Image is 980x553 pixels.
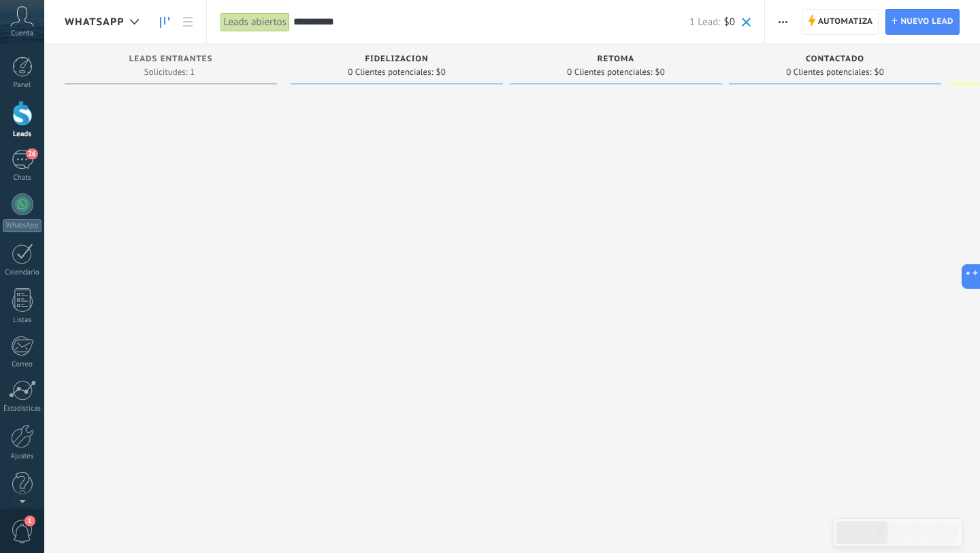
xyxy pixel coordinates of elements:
[875,68,884,76] span: $0
[3,316,42,325] div: Listas
[348,68,433,76] span: 0 Clientes potenciales:
[3,219,42,232] div: WhatsApp
[220,12,290,32] div: Leads abiertos
[365,54,428,64] span: fidelizacion
[802,9,879,35] a: Automatiza
[144,68,195,76] span: Solicitudes: 1
[3,268,42,277] div: Calendario
[885,9,960,35] a: Nuevo lead
[598,54,635,64] span: retoma
[517,54,715,66] div: retoma
[900,10,953,34] span: Nuevo lead
[11,29,33,38] span: Cuenta
[26,148,37,159] span: 26
[786,68,871,76] span: 0 Clientes potenciales:
[806,54,864,64] span: Contactado
[153,9,176,35] a: Leads
[436,68,446,76] span: $0
[129,54,213,64] span: Leads Entrantes
[3,452,42,461] div: Ajustes
[724,16,735,29] span: $0
[818,10,873,34] span: Automatiza
[773,9,793,35] button: Más
[689,16,720,29] span: 1 Lead:
[71,54,270,66] div: Leads Entrantes
[567,68,652,76] span: 0 Clientes potenciales:
[3,130,42,139] div: Leads
[3,405,42,413] div: Estadísticas
[65,16,125,29] span: whatsapp
[297,54,496,66] div: fidelizacion
[3,174,42,183] div: Chats
[3,81,42,90] div: Panel
[3,360,42,369] div: Correo
[24,516,35,526] span: 1
[655,68,665,76] span: $0
[736,54,934,66] div: Contactado
[176,9,199,35] a: Lista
